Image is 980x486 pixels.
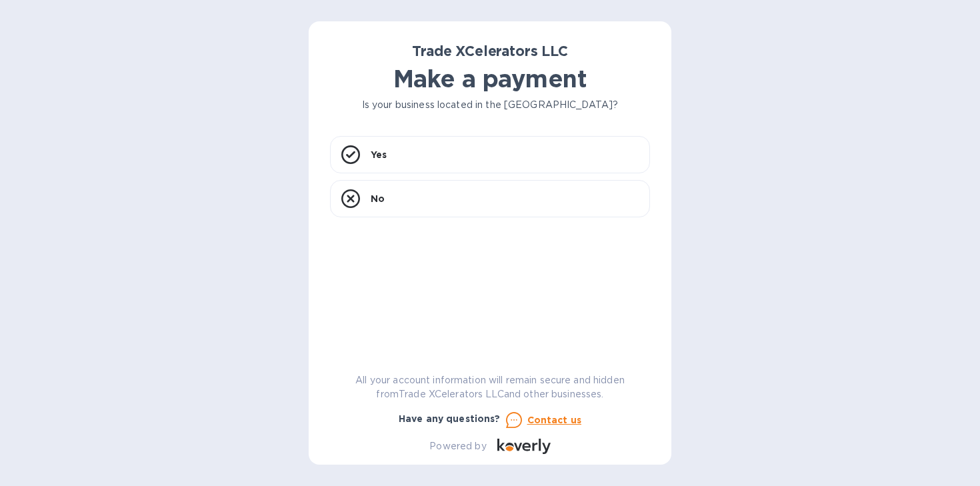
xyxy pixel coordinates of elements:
p: No [371,192,385,205]
h1: Make a payment [330,65,650,93]
b: Trade XCelerators LLC [412,43,567,59]
p: Powered by [429,439,486,453]
b: Have any questions? [399,413,501,424]
p: All your account information will remain secure and hidden from Trade XCelerators LLC and other b... [330,373,650,401]
u: Contact us [527,415,582,425]
p: Is your business located in the [GEOGRAPHIC_DATA]? [330,98,650,112]
p: Yes [371,148,387,161]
